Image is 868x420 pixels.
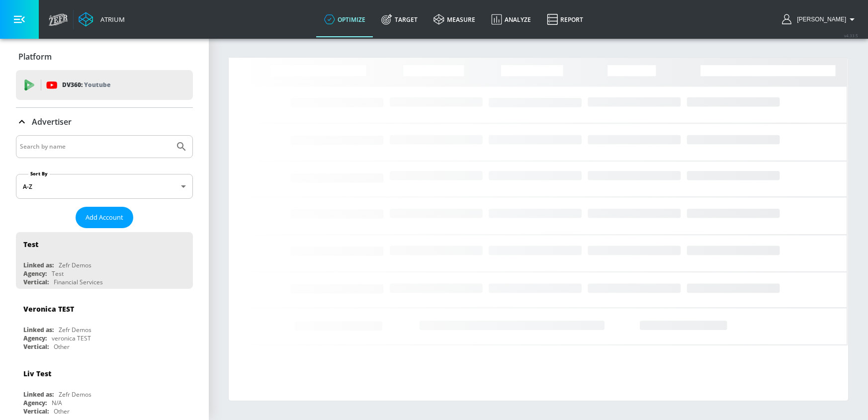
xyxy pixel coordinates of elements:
div: Atrium [96,15,125,24]
input: Search by name [20,140,171,153]
p: Platform [18,51,52,62]
div: Zefr Demos [59,390,91,399]
div: Zefr Demos [59,326,91,334]
a: Analyze [483,1,539,37]
div: Agency: [23,269,47,278]
div: Veronica TESTLinked as:Zefr DemosAgency:veronica TESTVertical:Other [16,297,193,353]
p: Youtube [84,80,110,90]
div: Other [54,342,70,351]
div: TestLinked as:Zefr DemosAgency:TestVertical:Financial Services [16,232,193,289]
span: login as: amanda.cermak@zefr.com [793,16,846,23]
div: Platform [16,43,193,71]
div: Vertical: [23,407,49,416]
a: Atrium [79,12,125,27]
div: Advertiser [16,108,193,136]
div: Other [54,407,70,416]
div: Test [52,269,64,278]
div: Linked as: [23,261,54,269]
div: Financial Services [54,278,103,286]
div: Test [23,240,38,249]
div: Linked as: [23,326,54,334]
div: Liv TestLinked as:Zefr DemosAgency:N/AVertical:Other [16,361,193,418]
a: Target [373,1,426,37]
p: Advertiser [32,116,72,127]
a: measure [426,1,483,37]
p: DV360: [62,80,110,90]
div: Veronica TEST [23,304,74,314]
div: Vertical: [23,342,49,351]
a: optimize [316,1,373,37]
div: Vertical: [23,278,49,286]
button: [PERSON_NAME] [782,13,858,25]
div: Agency: [23,334,47,342]
div: DV360: Youtube [16,70,193,100]
button: Add Account [76,207,133,228]
div: Liv Test [23,369,51,378]
span: v 4.33.5 [844,33,858,38]
div: N/A [52,399,62,407]
label: Sort By [28,170,50,177]
div: Linked as: [23,390,54,399]
span: Add Account [86,212,123,223]
div: veronica TEST [52,334,91,342]
div: A-Z [16,174,193,199]
a: Report [539,1,591,37]
div: Zefr Demos [59,261,91,269]
div: Agency: [23,399,47,407]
